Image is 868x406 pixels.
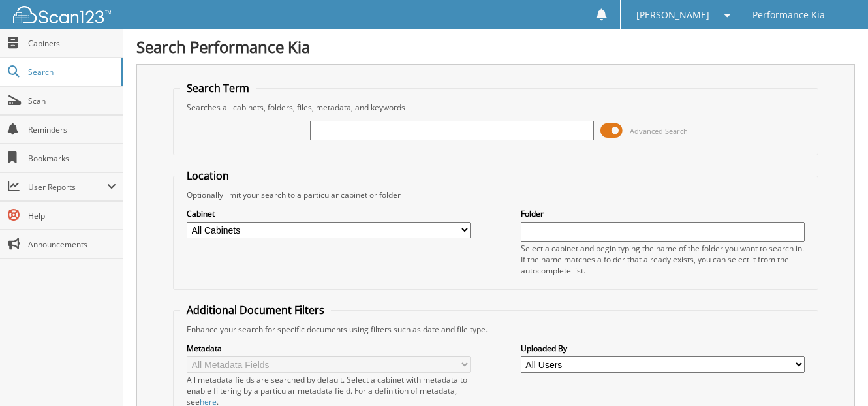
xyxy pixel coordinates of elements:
span: Scan [28,95,116,106]
span: Announcements [28,239,116,250]
div: Enhance your search for specific documents using filters such as date and file type. [180,324,811,335]
legend: Search Term [180,81,256,95]
span: [PERSON_NAME] [636,11,709,19]
label: Folder [521,208,805,219]
label: Metadata [187,343,471,354]
span: Help [28,210,116,221]
img: scan123-logo-white.svg [13,6,111,23]
span: User Reports [28,181,107,193]
label: Cabinet [187,208,471,219]
span: Advanced Search [630,126,688,136]
label: Uploaded By [521,343,805,354]
span: Reminders [28,124,116,135]
span: Search [28,67,114,78]
span: Performance Kia [752,11,825,19]
div: Searches all cabinets, folders, files, metadata, and keywords [180,102,811,113]
span: Cabinets [28,38,116,49]
div: Select a cabinet and begin typing the name of the folder you want to search in. If the name match... [521,243,805,276]
iframe: Chat Widget [803,343,868,406]
span: Bookmarks [28,153,116,164]
legend: Additional Document Filters [180,303,331,317]
h1: Search Performance Kia [136,36,855,57]
legend: Location [180,168,236,183]
div: Optionally limit your search to a particular cabinet or folder [180,189,811,200]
